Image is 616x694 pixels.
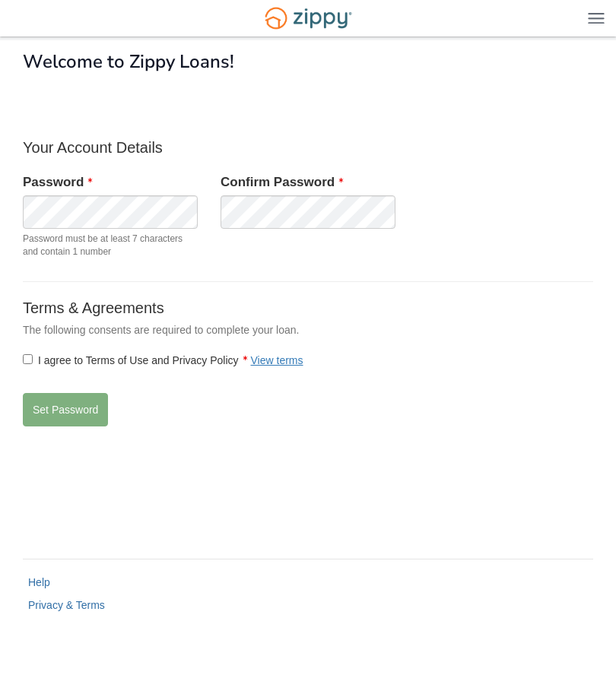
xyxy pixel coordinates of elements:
[23,322,593,337] p: The following consents are required to complete your loan.
[23,173,92,192] label: Password
[221,195,395,229] input: Verify Password
[23,393,108,426] button: Set Password
[23,354,33,364] input: I agree to Terms of Use and Privacy PolicyView terms
[251,354,303,366] a: View terms
[23,297,593,318] p: Terms & Agreements
[23,353,303,368] label: I agree to Terms of Use and Privacy Policy
[221,173,343,192] label: Confirm Password
[23,52,593,71] h1: Welcome to Zippy Loans!
[588,12,605,24] img: Mobile Dropdown Menu
[28,576,50,588] a: Help
[23,233,198,258] span: Password must be at least 7 characters and contain 1 number
[23,137,593,158] p: Your Account Details
[28,599,105,611] a: Privacy & Terms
